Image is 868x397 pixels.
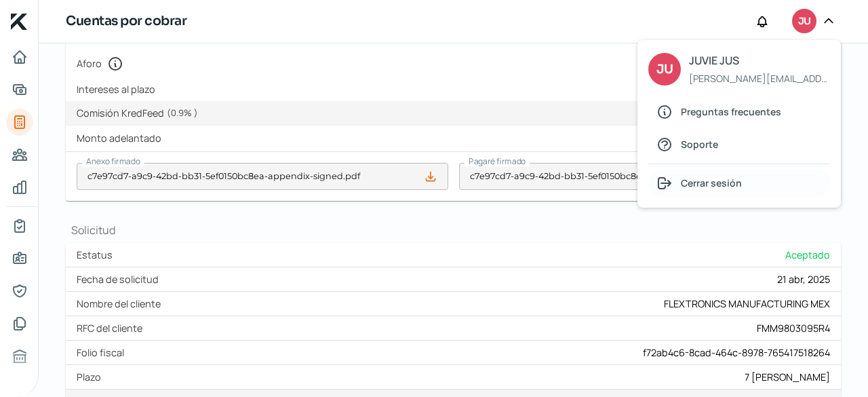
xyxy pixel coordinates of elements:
span: JU [798,14,810,30]
h1: Solicitud [66,223,841,238]
a: Inicio [6,43,33,71]
label: Estatus [77,248,118,261]
label: Nombre del cliente [77,297,166,310]
div: FMM9803095R4 [757,322,830,335]
span: Preguntas frecuentes [681,103,781,120]
label: Comisión KredFeed [77,107,203,119]
label: RFC del cliente [77,322,148,335]
label: Aforo [77,56,129,72]
span: Anexo firmado [86,155,140,167]
span: ( 0.9 % ) [167,107,198,119]
a: Tus créditos [6,109,33,136]
span: Cerrar sesión [681,174,742,191]
div: f72ab4c6-8cad-464c-8978-765417518264 [643,346,830,359]
span: JU [656,59,673,80]
a: Buró de crédito [6,343,33,370]
span: Soporte [681,136,718,153]
label: Plazo [77,371,106,383]
a: Adelantar facturas [6,76,33,103]
div: FLEXTRONICS MANUFACTURING MEX [664,297,830,310]
span: JUVIE JUS [689,51,829,71]
span: Pagaré firmado [469,155,526,167]
a: Mi contrato [6,212,33,240]
label: Monto adelantado [77,132,167,145]
h1: Cuentas por cobrar [66,12,186,31]
a: Representantes [6,278,33,305]
a: Información general [6,245,33,272]
div: 7 [PERSON_NAME] [745,371,830,383]
label: Fecha de solicitud [77,273,164,286]
label: Intereses al plazo [77,83,161,96]
span: [PERSON_NAME][EMAIL_ADDRESS][PERSON_NAME][DOMAIN_NAME] [689,70,829,87]
a: Mis finanzas [6,174,33,201]
a: Documentos [6,310,33,337]
a: Pago a proveedores [6,141,33,168]
div: 21 abr, 2025 [777,273,830,286]
label: Folio fiscal [77,346,130,359]
span: Aceptado [785,248,830,261]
